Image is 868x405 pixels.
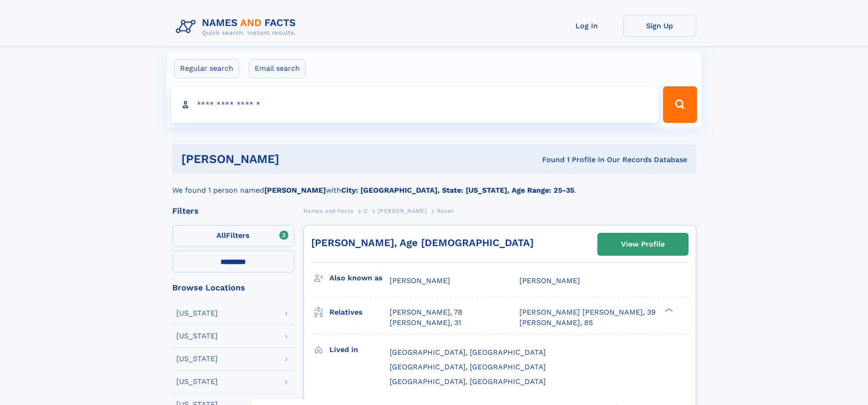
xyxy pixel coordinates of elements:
[390,307,462,317] a: [PERSON_NAME], 78
[329,342,390,358] h3: Lived in
[390,318,461,328] a: [PERSON_NAME], 31
[411,155,687,165] div: Found 1 Profile In Our Records Database
[663,86,697,123] button: Search Button
[623,15,696,37] a: Sign Up
[172,207,294,215] div: Filters
[519,276,580,285] span: [PERSON_NAME]
[378,208,426,214] span: [PERSON_NAME]
[172,174,696,196] div: We found 1 person named with .
[341,186,574,195] b: City: [GEOGRAPHIC_DATA], State: [US_STATE], Age Range: 25-35
[172,15,303,39] img: Logo Names and Facts
[364,208,368,214] span: C
[329,270,390,286] h3: Also known as
[390,363,546,371] span: [GEOGRAPHIC_DATA], [GEOGRAPHIC_DATA]
[176,310,218,317] div: [US_STATE]
[437,208,454,214] span: Raven
[390,377,546,386] span: [GEOGRAPHIC_DATA], [GEOGRAPHIC_DATA]
[519,307,656,317] a: [PERSON_NAME] [PERSON_NAME], 39
[176,355,218,363] div: [US_STATE]
[249,59,306,78] label: Email search
[378,205,426,216] a: [PERSON_NAME]
[364,205,368,216] a: C
[181,153,411,165] h1: [PERSON_NAME]
[519,318,593,328] a: [PERSON_NAME], 85
[176,332,218,340] div: [US_STATE]
[390,348,546,357] span: [GEOGRAPHIC_DATA], [GEOGRAPHIC_DATA]
[171,86,659,123] input: search input
[264,186,326,195] b: [PERSON_NAME]
[174,59,239,78] label: Regular search
[598,233,688,255] a: View Profile
[550,15,623,37] a: Log In
[329,305,390,320] h3: Relatives
[303,205,354,216] a: Names and Facts
[663,307,673,313] div: ❯
[172,284,294,292] div: Browse Locations
[216,231,226,240] span: All
[390,276,450,285] span: [PERSON_NAME]
[621,234,665,255] div: View Profile
[311,237,534,248] a: [PERSON_NAME], Age [DEMOGRAPHIC_DATA]
[172,225,294,247] label: Filters
[176,378,218,385] div: [US_STATE]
